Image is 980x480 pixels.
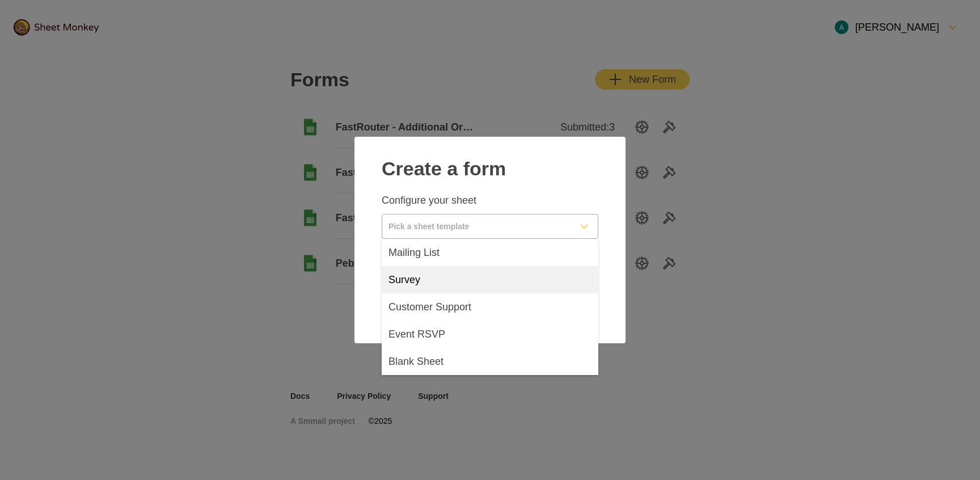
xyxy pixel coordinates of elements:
[382,214,598,239] button: Pick a sheet template
[382,150,598,180] h2: Create a form
[382,193,598,207] p: Configure your sheet
[577,220,591,233] svg: FormDown
[388,327,445,341] span: Event RSVP
[388,300,471,314] span: Customer Support
[382,214,571,238] input: Pick a sheet template
[388,273,420,287] span: Survey
[388,355,443,368] span: Blank Sheet
[388,246,440,259] span: Mailing List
